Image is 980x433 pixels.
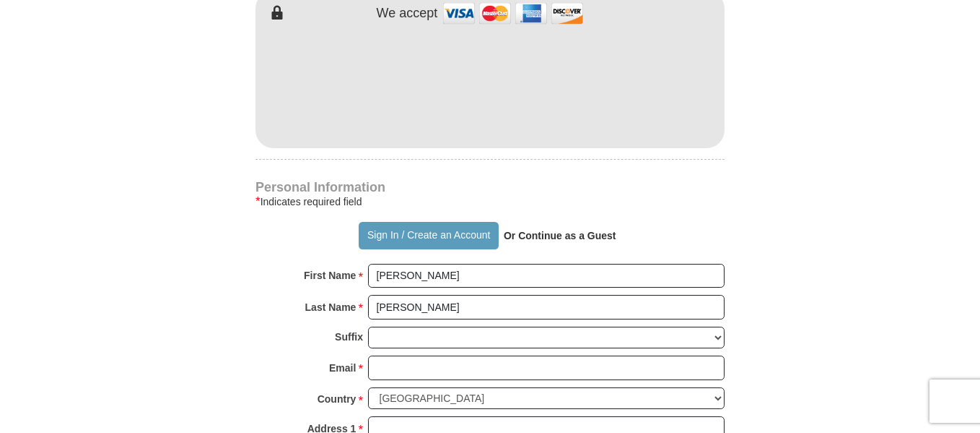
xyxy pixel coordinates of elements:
button: Sign In / Create an Account [359,222,498,249]
strong: Or Continue as a Guest [504,230,616,241]
strong: Suffix [335,327,363,347]
div: Indicates required field [255,193,725,210]
h4: Personal Information [255,181,725,193]
h4: We accept [377,6,438,22]
strong: First Name [304,265,356,286]
strong: Email [329,358,356,378]
strong: Last Name [305,297,356,317]
strong: Country [318,389,356,409]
